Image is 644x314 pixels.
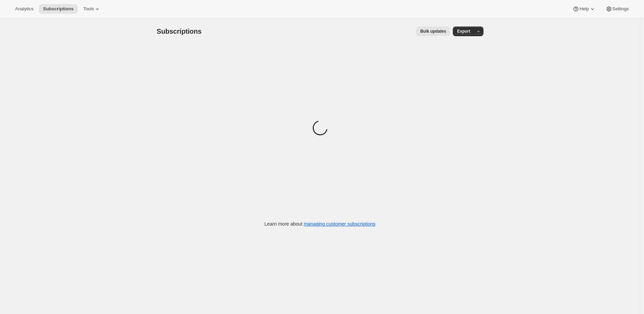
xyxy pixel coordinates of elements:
span: Bulk updates [420,29,446,34]
span: Tools [83,6,94,12]
span: Subscriptions [157,28,202,35]
button: Help [568,4,600,14]
span: Export [457,29,470,34]
button: Subscriptions [39,4,78,14]
span: Subscriptions [43,6,74,12]
span: Analytics [15,6,33,12]
button: Analytics [11,4,37,14]
button: Bulk updates [416,26,450,36]
button: Tools [79,4,105,14]
span: Settings [612,6,629,12]
p: Learn more about [264,220,375,227]
button: Settings [601,4,633,14]
a: managing customer subscriptions [304,221,375,227]
button: Export [453,26,474,36]
span: Help [579,6,589,12]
